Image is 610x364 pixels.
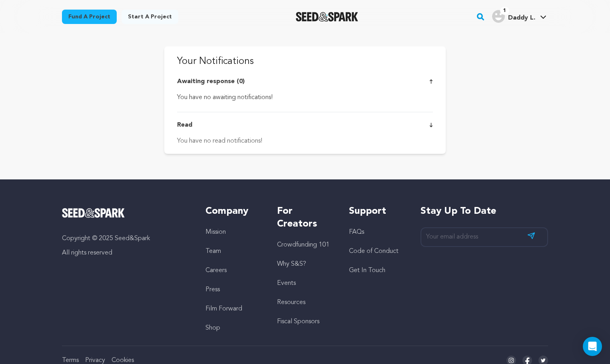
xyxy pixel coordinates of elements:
a: Get In Touch [349,267,385,274]
input: Your email address [421,227,548,247]
span: Daddy L.'s Profile [490,8,548,25]
p: Awaiting response (0) [177,77,245,86]
a: Film Forward [205,306,242,312]
a: Press [205,286,220,293]
p: Copyright © 2025 Seed&Spark [62,234,189,243]
img: user.png [492,10,505,23]
p: All rights reserved [62,248,189,258]
a: Code of Conduct [349,248,399,255]
img: Seed&Spark Logo [62,208,125,218]
a: Crowdfunding 101 [277,242,329,248]
h5: Stay up to date [421,205,548,218]
a: Careers [205,267,227,274]
a: Why S&S? [277,261,306,267]
div: You have no read notifications! [177,136,433,146]
div: You have no awaiting notifications! [177,93,433,102]
a: Fiscal Sponsors [277,318,319,325]
p: Your Notifications [177,54,433,69]
a: FAQs [349,229,364,235]
a: Cookies [112,357,134,364]
a: Fund a project [62,10,117,24]
p: Read [177,120,192,130]
a: Resources [277,299,305,306]
a: Team [205,248,221,255]
div: Daddy L.'s Profile [492,10,535,23]
span: 1 [500,7,509,15]
a: Privacy [85,357,105,364]
h5: Company [205,205,261,218]
h5: For Creators [277,205,333,231]
a: Mission [205,229,226,235]
a: Shop [205,325,220,331]
h5: Support [349,205,405,218]
a: Daddy L.'s Profile [490,8,548,23]
div: Open Intercom Messenger [583,337,602,356]
span: Daddy L. [508,15,535,21]
a: Seed&Spark Homepage [296,12,359,22]
a: Start a project [122,10,178,24]
a: Seed&Spark Homepage [62,208,189,218]
a: Events [277,280,296,286]
a: Terms [62,357,79,364]
img: Seed&Spark Logo Dark Mode [296,12,359,22]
